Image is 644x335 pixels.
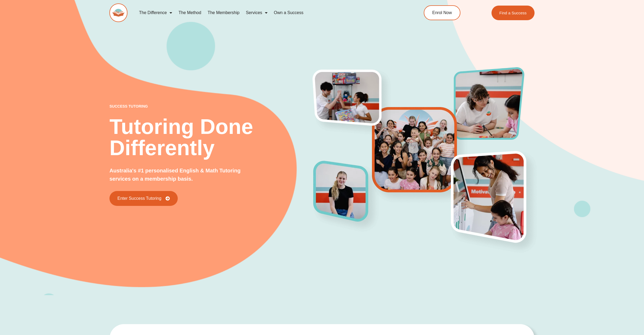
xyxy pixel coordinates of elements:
a: The Method [175,7,204,19]
span: Enrol Now [432,11,452,15]
a: Own a Success [271,7,307,19]
a: The Difference [136,7,175,19]
span: Find a Success [499,11,527,15]
span: Enter Success Tutoring [117,196,161,201]
h2: Tutoring Done Differently [109,116,313,159]
nav: Menu [136,7,399,19]
a: Find a Success [491,6,535,20]
a: Enrol Now [424,5,460,20]
a: The Membership [204,7,243,19]
p: Australia's #1 personalised English & Math Tutoring services on a membership basis. [109,167,259,183]
a: Enter Success Tutoring [109,191,178,206]
p: success tutoring [109,104,313,108]
a: Services [243,7,270,19]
